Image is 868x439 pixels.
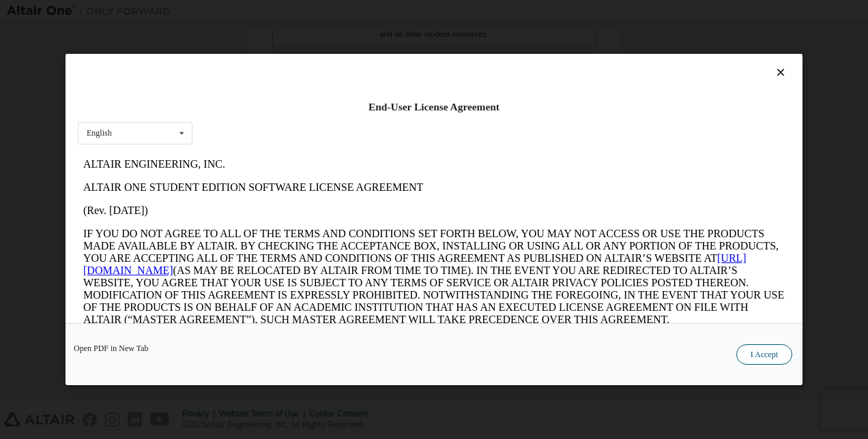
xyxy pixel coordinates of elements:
[5,75,707,173] p: IF YOU DO NOT AGREE TO ALL OF THE TERMS AND CONDITIONS SET FORTH BELOW, YOU MAY NOT ACCESS OR USE...
[5,184,707,233] p: This Altair One Student Edition Software License Agreement (“Agreement”) is between Altair Engine...
[74,344,149,352] a: Open PDF in New Tab
[5,52,707,64] p: (Rev. [DATE])
[87,129,112,137] div: English
[5,29,707,41] p: ALTAIR ONE STUDENT EDITION SOFTWARE LICENSE AGREEMENT
[5,100,669,123] a: [URL][DOMAIN_NAME]
[5,5,707,18] p: ALTAIR ENGINEERING, INC.
[736,344,792,365] button: I Accept
[78,100,790,114] div: End-User License Agreement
